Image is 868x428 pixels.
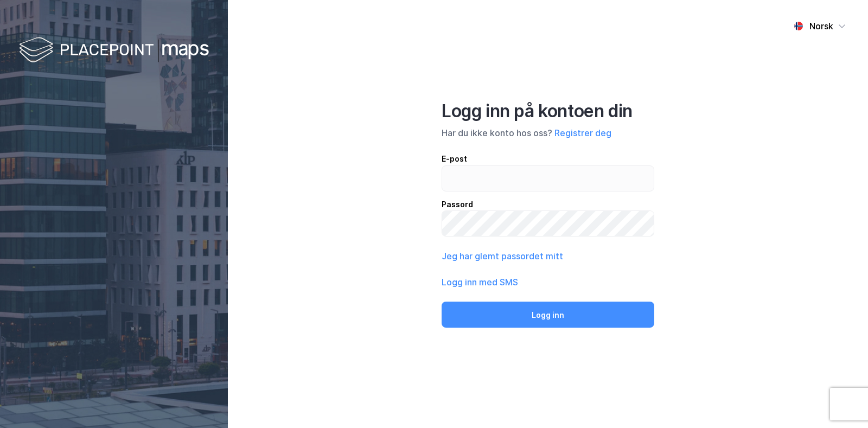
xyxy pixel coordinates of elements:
[442,100,654,122] div: Logg inn på kontoen din
[442,198,654,211] div: Passord
[442,276,518,289] button: Logg inn med SMS
[442,126,654,139] div: Har du ikke konto hos oss?
[442,302,654,328] button: Logg inn
[554,126,611,139] button: Registrer deg
[809,20,833,33] div: Norsk
[442,250,563,263] button: Jeg har glemt passordet mitt
[442,152,654,165] div: E-post
[19,35,209,67] img: logo-white.f07954bde2210d2a523dddb988cd2aa7.svg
